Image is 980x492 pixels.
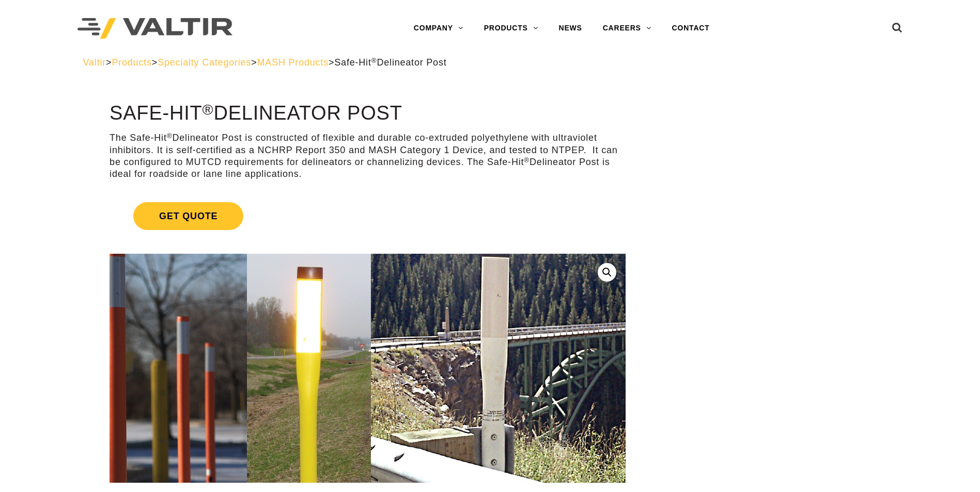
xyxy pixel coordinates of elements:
[112,57,151,68] a: Products
[371,57,377,64] sup: ®
[83,57,897,69] div: > > > >
[549,18,593,39] a: NEWS
[110,103,626,124] h1: Safe-Hit Delineator Post
[403,18,474,39] a: COMPANY
[77,18,232,39] img: Valtir
[110,132,626,181] p: The Safe-Hit Delineator Post is constructed of flexible and durable co-extruded polyethylene with...
[133,202,243,230] span: Get Quote
[593,18,662,39] a: CAREERS
[203,101,214,118] sup: ®
[158,57,251,68] a: Specialty Categories
[257,57,329,68] a: MASH Products
[334,57,446,68] span: Safe-Hit Delineator Post
[524,156,530,164] sup: ®
[167,132,173,140] sup: ®
[110,190,626,242] a: Get Quote
[662,18,720,39] a: CONTACT
[83,57,106,68] a: Valtir
[474,18,549,39] a: PRODUCTS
